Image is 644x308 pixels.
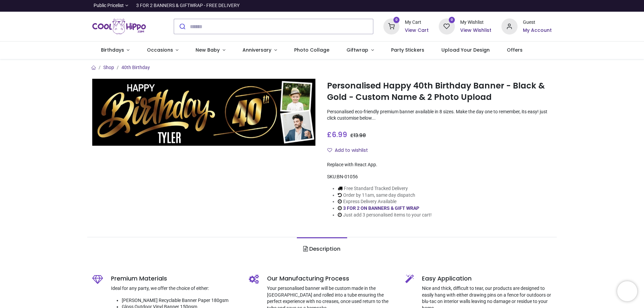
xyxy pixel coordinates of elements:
p: Personalised eco-friendly premium banner available in 8 sizes. Make the day one to remember, its ... [327,109,552,122]
li: Just add 3 personalised items to your cart! [338,212,432,219]
span: Giftwrap [346,47,368,53]
span: 6.99 [332,130,347,139]
span: Anniversary [243,47,271,53]
span: £ [327,130,347,139]
div: 3 FOR 2 BANNERS & GIFTWRAP - FREE DELIVERY [136,2,239,9]
li: Express Delivery Available [338,198,432,205]
li: [PERSON_NAME] Recyclable Banner Paper 180gsm [122,297,239,304]
a: New Baby [187,42,234,59]
sup: 0 [449,17,455,23]
a: Public Pricelist [92,2,128,9]
button: Add to wishlistAdd to wishlist [327,145,374,156]
span: Photo Collage [294,47,329,53]
i: Add to wishlist [327,148,332,152]
span: Offers [507,47,523,53]
span: Upload Your Design [441,47,490,53]
a: My Account [523,27,552,34]
span: New Baby [196,47,220,53]
button: Submit [174,19,190,34]
a: View Wishlist [460,27,491,34]
a: 0 [439,23,455,29]
a: 40th Birthday [121,65,150,70]
span: 13.98 [354,132,366,139]
a: Anniversary [234,42,285,59]
iframe: Brevo live chat [617,281,637,301]
a: Giftwrap [338,42,382,59]
p: Ideal for any party, we offer the choice of either: [111,285,239,292]
h5: Premium Materials [111,274,239,283]
a: 3 FOR 2 ON BANNERS & GIFT WRAP [343,205,419,211]
span: Birthdays [101,47,124,53]
span: BN-01056 [337,174,358,179]
iframe: Customer reviews powered by Trustpilot [411,2,552,9]
div: SKU: [327,174,552,180]
a: Shop [103,65,114,70]
img: Personalised Happy 40th Birthday Banner - Black & Gold - Custom Name & 2 Photo Upload [92,79,317,146]
a: 0 [383,23,399,29]
a: Description [297,237,347,261]
div: Replace with React App. [327,162,552,168]
a: View Cart [405,27,429,34]
h1: Personalised Happy 40th Birthday Banner - Black & Gold - Custom Name & 2 Photo Upload [327,80,552,103]
div: My Cart [405,19,429,26]
div: Guest [523,19,552,26]
a: Birthdays [92,42,138,59]
img: Cool Hippo [92,17,146,36]
li: Order by 11am, same day dispatch [338,192,432,199]
h5: Easy Application [422,274,552,283]
span: £ [350,132,366,139]
li: Free Standard Tracked Delivery [338,185,432,192]
span: Occasions [147,47,173,53]
a: Logo of Cool Hippo [92,17,146,36]
h5: Our Manufacturing Process [267,274,395,283]
span: Public Pricelist [94,2,124,9]
div: My Wishlist [460,19,491,26]
span: Party Stickers [391,47,424,53]
a: Occasions [138,42,187,59]
sup: 0 [393,17,400,23]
